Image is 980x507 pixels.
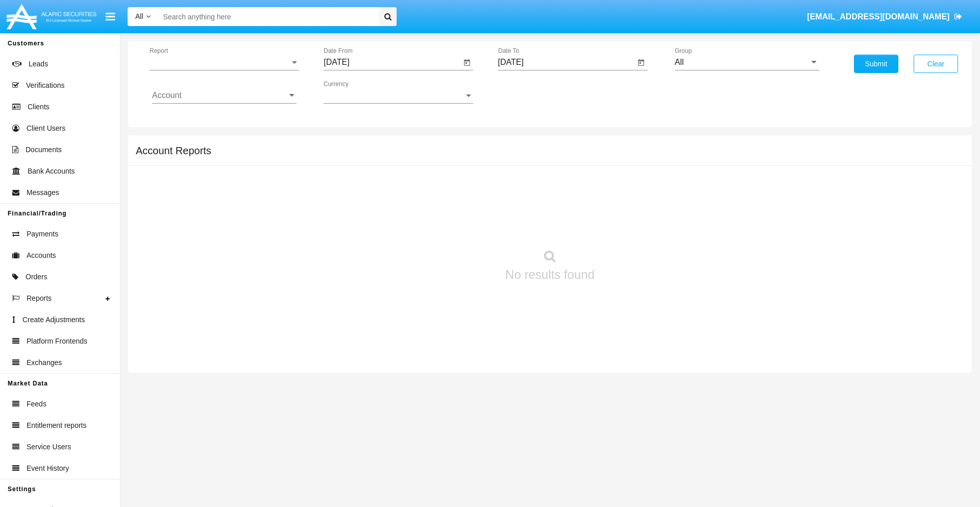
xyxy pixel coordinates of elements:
span: Service Users [27,442,71,452]
span: Report [150,58,290,67]
span: Feeds [27,399,46,409]
span: Documents [26,144,62,155]
h5: Account Reports [136,147,211,155]
span: Payments [27,229,58,239]
span: Currency [324,91,464,100]
a: All [128,11,158,22]
a: [EMAIL_ADDRESS][DOMAIN_NAME] [802,3,967,31]
span: Verifications [26,80,64,91]
button: Submit [854,55,898,73]
span: Clients [28,102,50,112]
span: Reports [27,293,52,304]
button: Clear [914,55,958,73]
span: Entitlement reports [27,420,87,431]
span: Orders [26,272,47,282]
span: Messages [27,187,59,198]
img: Logo image [5,2,98,32]
input: Search [158,7,376,26]
span: Client Users [27,123,65,134]
span: Create Adjustments [22,315,85,325]
span: Exchanges [27,357,62,368]
span: [EMAIL_ADDRESS][DOMAIN_NAME] [807,12,949,21]
span: Bank Accounts [28,166,75,177]
button: Open calendar [461,57,473,69]
p: No results found [505,265,595,284]
button: Open calendar [635,57,647,69]
span: Event History [27,463,69,474]
span: Leads [29,59,48,69]
span: Accounts [27,250,56,261]
span: All [135,12,143,20]
span: Platform Frontends [27,336,87,347]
